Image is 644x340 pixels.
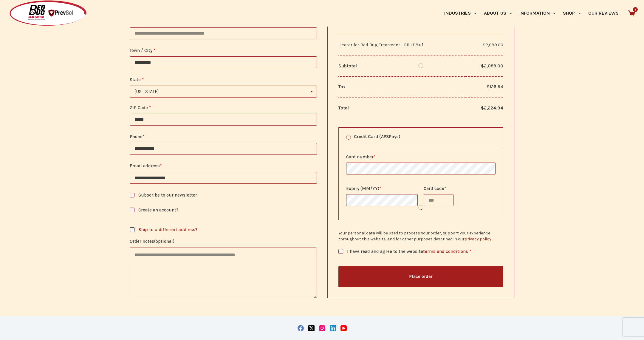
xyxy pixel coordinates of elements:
[330,325,336,331] a: LinkedIn
[633,7,638,12] span: 1
[130,104,317,112] label: ZIP Code
[130,162,317,170] label: Email address
[340,325,347,331] a: YouTube
[130,238,317,245] label: Order notes
[130,86,317,97] span: California
[130,86,317,98] span: State
[298,325,304,331] a: Facebook
[5,2,23,20] button: Open LiveChat chat widget
[130,47,317,54] label: Town / City
[308,325,315,331] a: X (Twitter)
[130,133,317,140] label: Phone
[130,193,134,197] input: Subscribe to our newsletter
[130,227,134,232] input: Ship to a different address?
[138,207,178,213] span: Create an account?
[138,192,197,198] span: Subscribe to our newsletter
[319,325,325,331] a: Instagram
[138,227,197,232] span: Ship to a different address?
[130,76,317,84] label: State
[130,208,134,212] input: Create an account?
[154,239,174,244] span: (optional)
